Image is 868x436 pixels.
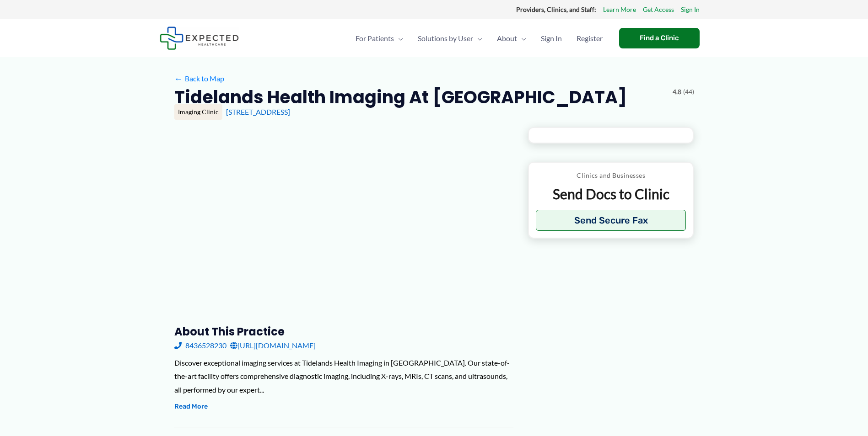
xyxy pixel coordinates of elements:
[174,339,226,352] a: 8436528230
[577,22,603,54] span: Register
[473,22,482,54] span: Menu Toggle
[490,22,534,54] a: AboutMenu Toggle
[536,210,686,231] button: Send Secure Fax
[348,22,410,54] a: For PatientsMenu Toggle
[348,22,610,54] nav: Primary Site Navigation
[160,27,239,50] img: Expected Healthcare Logo - side, dark font, small
[174,104,222,120] div: Imaging Clinic
[410,22,490,54] a: Solutions by UserMenu Toggle
[230,339,316,352] a: [URL][DOMAIN_NAME]
[603,4,636,16] a: Learn More
[418,22,473,54] span: Solutions by User
[174,324,513,339] h3: About this practice
[517,22,526,54] span: Menu Toggle
[541,22,562,54] span: Sign In
[174,86,627,108] h2: Tidelands Health Imaging at [GEOGRAPHIC_DATA]
[226,107,290,116] a: [STREET_ADDRESS]
[174,74,183,83] span: ←
[534,22,569,54] a: Sign In
[681,4,700,16] a: Sign In
[673,86,681,98] span: 4.8
[536,170,686,181] p: Clinics and Businesses
[497,22,517,54] span: About
[516,5,596,13] strong: Providers, Clinics, and Staff:
[619,28,700,48] a: Find a Clinic
[174,401,208,412] button: Read More
[174,72,224,85] a: ←Back to Map
[536,185,686,203] p: Send Docs to Clinic
[683,86,694,98] span: (44)
[174,356,513,397] div: Discover exceptional imaging services at Tidelands Health Imaging in [GEOGRAPHIC_DATA]. Our state...
[643,4,674,16] a: Get Access
[569,22,610,54] a: Register
[356,22,394,54] span: For Patients
[394,22,403,54] span: Menu Toggle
